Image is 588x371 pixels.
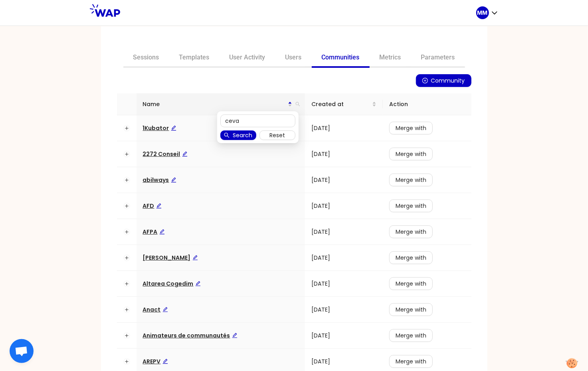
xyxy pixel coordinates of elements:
[389,174,433,186] button: Merge with
[123,332,130,339] button: Expand row
[182,150,188,158] div: Edit
[389,251,433,264] button: Merge with
[259,130,295,140] button: Reset
[389,148,433,160] button: Merge with
[396,150,426,158] span: Merge with
[396,331,426,340] span: Merge with
[143,228,165,236] a: AFPAEdit
[123,255,130,261] button: Expand row
[123,358,130,365] button: Expand row
[143,306,168,314] a: AnactEdit
[182,151,188,157] span: edit
[396,201,426,210] span: Merge with
[162,357,168,366] div: Edit
[143,176,176,184] span: abilways
[195,281,201,286] span: edit
[143,357,168,365] span: AREPV
[123,203,130,209] button: Expand row
[396,305,426,314] span: Merge with
[123,280,130,287] button: Expand row
[305,167,383,193] td: [DATE]
[123,306,130,313] button: Expand row
[431,76,465,85] span: Community
[143,306,168,314] span: Anact
[162,307,168,312] span: edit
[220,49,275,68] a: User Activity
[123,49,169,68] a: Sessions
[396,176,426,184] span: Merge with
[123,177,130,183] button: Expand row
[171,176,176,184] div: Edit
[162,305,168,314] div: Edit
[396,357,426,366] span: Merge with
[143,150,188,158] span: 2272 Conseil
[305,323,383,349] td: [DATE]
[171,177,176,183] span: edit
[171,124,176,132] div: Edit
[143,202,162,210] span: AFD
[422,78,428,84] span: plus-circle
[476,6,499,19] button: MM
[305,141,383,167] td: [DATE]
[143,357,168,365] a: AREPVEdit
[269,131,285,140] span: Reset
[389,122,433,134] button: Merge with
[232,333,238,338] span: edit
[192,253,198,262] div: Edit
[10,339,34,363] a: Ouvrir le chat
[220,114,295,127] input: Search name
[305,193,383,219] td: [DATE]
[311,100,372,109] span: Created at
[224,132,230,139] span: search
[171,125,176,131] span: edit
[411,49,465,68] a: Parameters
[143,124,176,132] a: 1KubatorEdit
[159,229,165,235] span: edit
[169,49,220,68] a: Templates
[156,201,162,210] div: Edit
[389,199,433,212] button: Merge with
[232,331,238,340] div: Edit
[389,303,433,316] button: Merge with
[305,271,383,297] td: [DATE]
[143,254,198,262] span: [PERSON_NAME]
[312,49,370,68] a: Communities
[396,279,426,288] span: Merge with
[143,124,176,132] span: 1Kubator
[143,202,162,210] a: AFDEdit
[195,279,201,288] div: Edit
[143,332,238,339] a: Animateurs de communautésEdit
[162,359,168,364] span: edit
[233,131,252,140] span: Search
[383,93,471,115] th: Action
[396,124,426,132] span: Merge with
[220,130,256,140] button: searchSearch
[143,100,288,109] span: Name
[123,229,130,235] button: Expand row
[389,355,433,368] button: Merge with
[192,255,198,260] span: edit
[143,228,165,236] span: AFPA
[370,49,411,68] a: Metrics
[305,219,383,245] td: [DATE]
[143,150,188,158] a: 2272 ConseilEdit
[143,254,198,262] a: [PERSON_NAME]Edit
[143,280,201,288] a: Altarea CogedimEdit
[156,203,162,209] span: edit
[396,227,426,236] span: Merge with
[396,253,426,262] span: Merge with
[159,227,165,236] div: Edit
[294,98,302,110] span: search
[389,277,433,290] button: Merge with
[305,245,383,271] td: [DATE]
[143,332,238,339] span: Animateurs de communautés
[416,74,471,87] button: plus-circleCommunity
[295,102,300,107] span: search
[143,280,201,288] span: Altarea Cogedim
[143,176,176,184] a: abilwaysEdit
[123,151,130,157] button: Expand row
[477,9,488,17] p: MM
[275,49,312,68] a: Users
[389,225,433,238] button: Merge with
[305,297,383,323] td: [DATE]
